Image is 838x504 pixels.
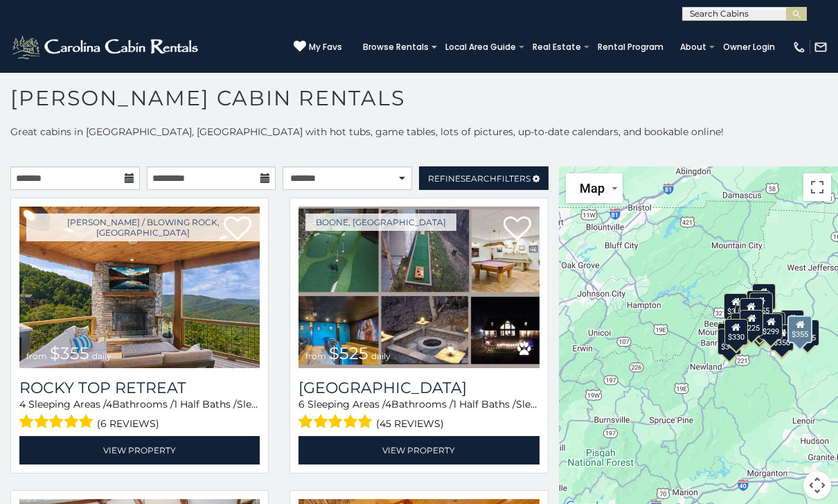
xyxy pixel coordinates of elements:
img: phone-regular-white.png [792,40,806,54]
span: daily [371,351,391,361]
a: Owner Login [716,37,782,57]
span: 4 [19,398,26,410]
span: $355 [50,343,89,363]
a: Boone, [GEOGRAPHIC_DATA] [305,214,456,231]
span: Refine Filters [428,173,531,184]
span: (6 reviews) [97,415,159,433]
a: My Favs [294,40,342,54]
a: About [673,37,713,57]
div: $525 [752,284,776,310]
div: Sleeping Areas / Bathrooms / Sleeps: [298,397,539,433]
a: Local Area Guide [438,37,523,57]
img: Rocky Top Retreat [19,207,260,368]
a: RefineSearchFilters [419,166,549,190]
span: from [305,351,326,361]
span: 1 Half Baths / [453,398,516,410]
a: Wildlife Manor from $525 daily [298,207,539,368]
span: from [26,351,47,361]
div: Sleeping Areas / Bathrooms / Sleeps: [19,397,260,433]
button: Change map style [566,173,623,203]
a: Add to favorites [503,215,531,244]
a: [GEOGRAPHIC_DATA] [298,379,539,397]
span: 4 [385,398,391,410]
div: $305 [724,293,748,320]
a: Rental Program [591,37,670,57]
a: View Property [19,436,260,464]
div: $299 [759,313,783,340]
button: Toggle fullscreen view [803,173,831,201]
a: View Property [298,436,539,464]
span: 1 Half Baths / [174,398,237,410]
div: $345 [717,329,741,355]
span: (45 reviews) [376,415,444,433]
div: $565 [740,298,763,324]
a: Rocky Top Retreat from $355 daily [19,207,260,368]
span: 4 [106,398,112,410]
span: 6 [298,398,305,410]
div: $255 [749,293,773,319]
span: Search [461,173,497,184]
img: Wildlife Manor [298,207,539,368]
button: Map camera controls [803,471,831,499]
a: Browse Rentals [356,37,436,57]
div: $380 [762,312,785,338]
span: daily [92,351,112,361]
span: $525 [329,343,368,363]
a: Rocky Top Retreat [19,379,260,397]
img: mail-regular-white.png [814,40,828,54]
h3: Wildlife Manor [298,379,539,397]
div: $930 [781,310,804,336]
span: Map [580,181,605,195]
div: $330 [724,319,748,345]
div: $225 [740,310,764,336]
img: White-1-2.png [10,33,202,61]
a: [PERSON_NAME] / Blowing Rock, [GEOGRAPHIC_DATA] [26,214,260,241]
a: Real Estate [526,37,588,57]
span: My Favs [309,41,342,53]
div: $355 [787,315,812,343]
div: $451 [738,307,762,333]
div: $320 [747,290,770,317]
